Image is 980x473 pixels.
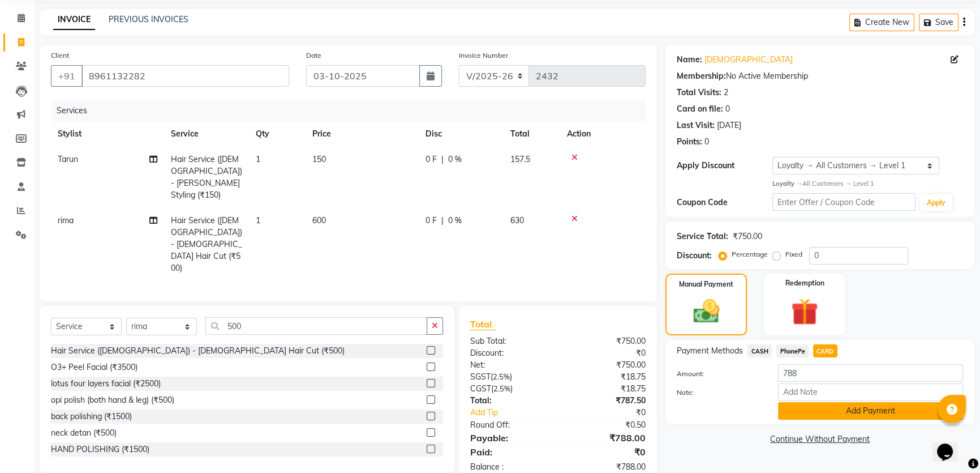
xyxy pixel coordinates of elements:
div: Balance : [462,461,558,473]
div: ₹0.50 [558,419,654,431]
input: Add Note [778,383,963,401]
label: Fixed [785,249,802,259]
th: Price [306,121,419,147]
div: ₹0 [558,445,654,459]
input: Enter Offer / Coupon Code [772,193,915,211]
span: 0 % [448,215,462,227]
div: ₹0 [574,407,654,419]
div: O3+ Peel Facial (₹3500) [51,361,137,373]
div: opi polish (both hand & leg) (₹500) [51,394,174,406]
button: Save [919,14,958,31]
span: Hair Service ([DEMOGRAPHIC_DATA]) - [PERSON_NAME] Styling (₹150) [171,154,242,200]
img: _cash.svg [685,296,728,326]
div: back polishing (₹1500) [51,411,132,423]
span: CASH [747,344,772,357]
div: Name: [677,54,702,66]
div: ( ) [462,371,558,383]
label: Amount: [668,369,770,379]
div: Apply Discount [677,160,772,172]
div: ( ) [462,383,558,395]
span: Payment Methods [677,345,743,357]
span: 157.5 [510,154,530,164]
iframe: chat widget [932,428,969,462]
span: 1 [256,154,260,164]
th: Stylist [51,121,164,147]
input: Amount [778,364,963,382]
a: INVOICE [53,10,95,30]
span: SGST [470,372,491,382]
div: Sub Total: [462,335,558,347]
a: Continue Without Payment [668,433,972,445]
span: PhonePe [776,344,809,357]
span: 1 [256,215,260,225]
div: Points: [677,136,702,148]
div: ₹18.75 [558,383,654,395]
div: ₹787.50 [558,395,654,407]
div: Card on file: [677,103,723,115]
span: 0 % [448,154,462,165]
label: Date [306,50,321,61]
label: Note: [668,387,770,398]
th: Disc [419,121,504,147]
div: Membership: [677,70,726,82]
div: Discount: [462,347,558,359]
span: Total [470,318,496,330]
div: ₹750.00 [733,231,762,242]
div: ₹750.00 [558,335,654,347]
th: Qty [249,121,306,147]
input: Search or Scan [205,317,427,335]
div: No Active Membership [677,70,963,82]
div: Net: [462,359,558,371]
div: Total Visits: [677,87,721,99]
a: [DEMOGRAPHIC_DATA] [704,54,793,66]
span: 0 F [425,154,437,165]
label: Invoice Number [459,50,508,61]
div: neck detan (₹500) [51,427,117,439]
span: 2.5% [493,384,510,393]
a: Add Tip [462,407,574,419]
div: Payable: [462,431,558,445]
span: Hair Service ([DEMOGRAPHIC_DATA]) - [DEMOGRAPHIC_DATA] Hair Cut (₹500) [171,215,242,273]
span: Tarun [58,154,78,164]
th: Action [560,121,646,147]
button: Add Payment [778,402,963,420]
span: 2.5% [493,372,510,381]
span: CGST [470,383,491,394]
div: [DATE] [717,120,741,131]
label: Percentage [732,249,768,259]
th: Service [164,121,249,147]
div: Coupon Code [677,197,772,208]
div: HAND POLISHING (₹1500) [51,444,149,455]
span: 630 [510,215,524,225]
div: lotus four layers facial (₹2500) [51,378,161,390]
label: Manual Payment [679,279,733,289]
div: ₹750.00 [558,359,654,371]
span: CARD [813,344,837,357]
div: ₹18.75 [558,371,654,383]
label: Client [51,50,69,61]
input: Search by Name/Mobile/Email/Code [81,65,289,87]
div: Last Visit: [677,120,715,131]
div: 2 [724,87,728,99]
span: | [441,154,444,165]
button: +91 [51,65,83,87]
img: _gift.svg [783,295,827,329]
div: ₹0 [558,347,654,359]
span: 0 F [425,215,437,227]
a: PREVIOUS INVOICES [109,14,188,24]
div: Service Total: [677,231,728,242]
button: Create New [849,14,914,31]
strong: Loyalty → [772,180,802,188]
div: All Customers → Level 1 [772,179,963,189]
div: Total: [462,395,558,407]
button: Apply [920,194,952,211]
th: Total [504,121,560,147]
div: 0 [725,103,730,115]
span: rima [58,215,74,225]
div: Hair Service ([DEMOGRAPHIC_DATA]) - [DEMOGRAPHIC_DATA] Hair Cut (₹500) [51,345,345,357]
div: Discount: [677,250,712,262]
span: 150 [312,154,326,164]
div: ₹788.00 [558,461,654,473]
div: Paid: [462,445,558,459]
div: Round Off: [462,419,558,431]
